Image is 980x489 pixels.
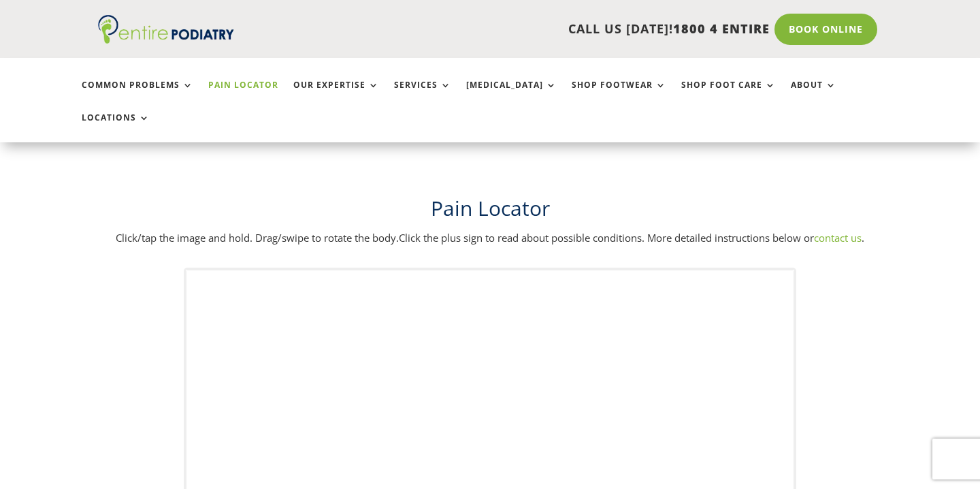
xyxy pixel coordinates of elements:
span: Click the plus sign to read about possible conditions. More detailed instructions below or . [399,231,864,245]
a: Entire Podiatry [98,33,234,46]
span: Click/tap the image and hold. Drag/swipe to rotate the body. [116,231,399,245]
a: Our Expertise [293,80,379,110]
p: CALL US [DATE]! [278,20,770,38]
a: Common Problems [82,80,193,110]
a: Locations [82,113,150,142]
a: Shop Footwear [572,80,666,110]
a: Shop Foot Care [681,80,776,110]
a: Services [394,80,451,110]
a: Pain Locator [208,80,278,110]
a: About [791,80,836,110]
a: contact us [814,231,862,245]
a: Book Online [774,14,877,45]
h1: Pain Locator [98,194,882,230]
a: [MEDICAL_DATA] [466,80,557,110]
span: 1800 4 ENTIRE [673,20,770,37]
img: logo (1) [98,15,234,44]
